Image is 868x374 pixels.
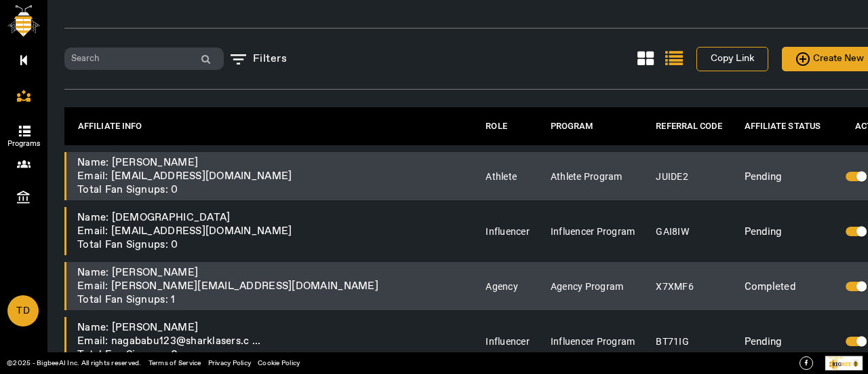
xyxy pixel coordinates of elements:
[540,262,646,310] td: Agency Program
[830,356,835,359] tspan: owe
[646,207,733,255] td: GAI8IW
[796,50,864,67] span: Create New
[149,358,201,368] a: Terms of Service
[253,52,288,66] span: Filters
[836,356,844,359] tspan: ed By
[540,107,646,145] th: PROGRAM
[734,152,832,200] td: Pending
[77,156,198,170] span: Name: [PERSON_NAME]
[258,358,300,368] a: Cookie Policy
[540,152,646,200] td: Athlete Program
[77,170,292,183] span: Email: [EMAIL_ADDRESS][DOMAIN_NAME]
[475,152,540,200] td: athlete
[646,107,733,145] th: REFERRAL CODE
[829,356,831,359] tspan: P
[696,47,768,71] button: Copy Link
[734,262,832,310] td: Completed
[7,295,39,326] a: TD
[64,48,224,70] input: Search
[835,356,837,359] tspan: r
[540,317,646,365] td: Influencer Program
[77,211,230,225] span: Name: [DEMOGRAPHIC_DATA]
[734,207,832,255] td: Pending
[475,262,540,310] td: agency
[77,293,465,307] div: Total Fan Signups: 1
[9,297,37,326] span: TD
[77,321,198,335] span: Name: [PERSON_NAME]
[77,183,465,197] div: Total Fan Signups: 0
[475,207,540,255] td: influencer
[77,335,261,348] span: Email: nagababu123@sharklasers.c ...
[734,317,832,365] td: Pending
[646,317,733,365] td: BT71IG
[77,238,465,252] div: Total Fan Signups: 0
[231,54,246,64] img: filter_list.svg
[7,358,142,368] a: ©2025 - BigbeeAI Inc. All rights reserved.
[711,50,754,67] span: Copy Link
[77,266,198,280] span: Name: [PERSON_NAME]
[646,262,733,310] td: X7XMF6
[7,5,40,37] img: bigbee-logo.png
[475,107,540,145] th: ROLE
[77,280,378,293] span: Email: [PERSON_NAME][EMAIL_ADDRESS][DOMAIN_NAME]
[64,107,475,145] th: AFFILIATE INFO
[208,358,252,368] a: Privacy Policy
[77,225,292,238] span: Email: [EMAIL_ADDRESS][DOMAIN_NAME]
[734,107,832,145] th: AFFILIATE STATUS
[646,152,733,200] td: JUIDE2
[540,207,646,255] td: Influencer Program
[475,317,540,365] td: influencer
[77,348,465,362] div: Total Fan Signups: 0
